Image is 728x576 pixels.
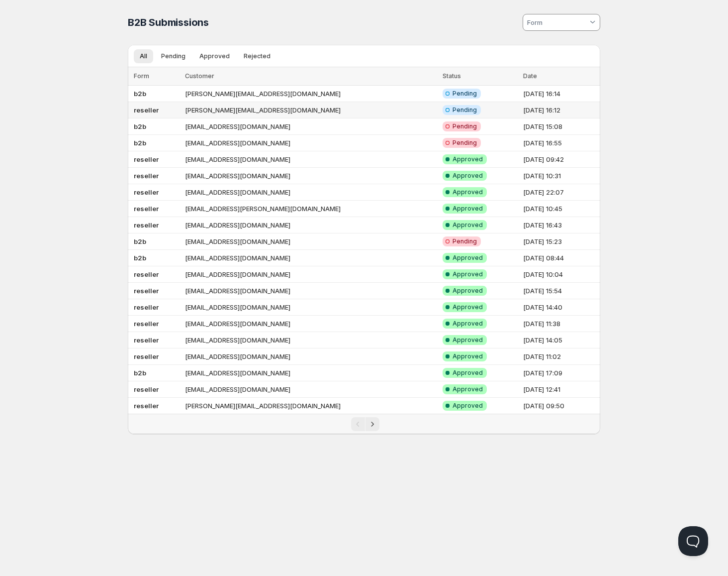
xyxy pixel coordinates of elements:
[134,237,146,245] b: b2b
[182,348,440,365] td: [EMAIL_ADDRESS][DOMAIN_NAME]
[182,365,440,381] td: [EMAIL_ADDRESS][DOMAIN_NAME]
[134,139,146,147] b: b2b
[182,233,440,250] td: [EMAIL_ADDRESS][DOMAIN_NAME]
[453,320,483,328] span: Approved
[520,233,600,250] td: [DATE] 15:23
[520,118,600,135] td: [DATE] 15:08
[182,168,440,184] td: [EMAIL_ADDRESS][DOMAIN_NAME]
[134,72,149,80] span: Form
[134,287,159,295] b: reseller
[182,201,440,217] td: [EMAIL_ADDRESS][PERSON_NAME][DOMAIN_NAME]
[520,135,600,151] td: [DATE] 16:55
[520,168,600,184] td: [DATE] 10:31
[453,254,483,262] span: Approved
[520,151,600,168] td: [DATE] 09:42
[526,14,588,30] input: Form
[182,102,440,118] td: [PERSON_NAME][EMAIL_ADDRESS][DOMAIN_NAME]
[134,385,159,393] b: reseller
[520,332,600,348] td: [DATE] 14:05
[453,303,483,311] span: Approved
[140,52,147,60] span: All
[453,336,483,344] span: Approved
[182,398,440,414] td: [PERSON_NAME][EMAIL_ADDRESS][DOMAIN_NAME]
[244,52,271,60] span: Rejected
[134,336,159,344] b: reseller
[443,72,461,80] span: Status
[453,122,477,130] span: Pending
[182,332,440,348] td: [EMAIL_ADDRESS][DOMAIN_NAME]
[520,250,600,266] td: [DATE] 08:44
[520,201,600,217] td: [DATE] 10:45
[182,316,440,332] td: [EMAIL_ADDRESS][DOMAIN_NAME]
[453,402,483,410] span: Approved
[182,283,440,299] td: [EMAIL_ADDRESS][DOMAIN_NAME]
[182,299,440,316] td: [EMAIL_ADDRESS][DOMAIN_NAME]
[453,369,483,377] span: Approved
[520,102,600,118] td: [DATE] 16:12
[134,402,159,410] b: reseller
[134,155,159,163] b: reseller
[182,151,440,168] td: [EMAIL_ADDRESS][DOMAIN_NAME]
[520,283,600,299] td: [DATE] 15:54
[520,398,600,414] td: [DATE] 09:50
[520,365,600,381] td: [DATE] 17:09
[134,172,159,180] b: reseller
[520,299,600,316] td: [DATE] 14:40
[134,122,146,130] b: b2b
[182,250,440,266] td: [EMAIL_ADDRESS][DOMAIN_NAME]
[182,217,440,233] td: [EMAIL_ADDRESS][DOMAIN_NAME]
[182,266,440,283] td: [EMAIL_ADDRESS][DOMAIN_NAME]
[453,106,477,114] span: Pending
[453,385,483,393] span: Approved
[199,52,230,60] span: Approved
[523,72,537,80] span: Date
[678,526,708,556] iframe: Help Scout Beacon - Open
[520,381,600,398] td: [DATE] 12:41
[134,90,146,98] b: b2b
[134,270,159,278] b: reseller
[182,381,440,398] td: [EMAIL_ADDRESS][DOMAIN_NAME]
[365,417,379,431] button: Next
[453,352,483,360] span: Approved
[453,287,483,295] span: Approved
[134,320,159,328] b: reseller
[520,217,600,233] td: [DATE] 16:43
[453,270,483,278] span: Approved
[453,237,477,245] span: Pending
[134,303,159,311] b: reseller
[520,348,600,365] td: [DATE] 11:02
[128,16,209,28] span: B2B Submissions
[185,72,214,80] span: Customer
[134,369,146,377] b: b2b
[134,205,159,213] b: reseller
[453,188,483,196] span: Approved
[134,221,159,229] b: reseller
[128,414,600,434] nav: Pagination
[453,172,483,180] span: Approved
[134,352,159,360] b: reseller
[453,221,483,229] span: Approved
[453,90,477,98] span: Pending
[182,86,440,102] td: [PERSON_NAME][EMAIL_ADDRESS][DOMAIN_NAME]
[520,266,600,283] td: [DATE] 10:04
[520,86,600,102] td: [DATE] 16:14
[134,254,146,262] b: b2b
[161,52,185,60] span: Pending
[182,135,440,151] td: [EMAIL_ADDRESS][DOMAIN_NAME]
[453,139,477,147] span: Pending
[453,205,483,213] span: Approved
[520,184,600,201] td: [DATE] 22:07
[520,316,600,332] td: [DATE] 11:38
[134,106,159,114] b: reseller
[182,118,440,135] td: [EMAIL_ADDRESS][DOMAIN_NAME]
[182,184,440,201] td: [EMAIL_ADDRESS][DOMAIN_NAME]
[453,155,483,163] span: Approved
[134,188,159,196] b: reseller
